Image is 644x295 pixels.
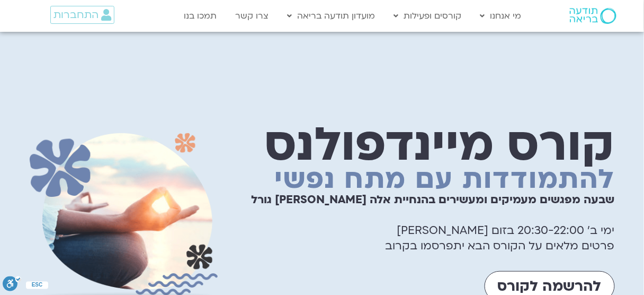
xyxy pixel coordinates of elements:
a: תמכו בנו [179,6,222,26]
a: התחברות [50,6,114,24]
a: מי אנחנו [475,6,527,26]
h1: להתמודדות עם מתח נפשי [228,167,615,192]
a: קורסים ופעילות [389,6,467,26]
a: מועדון תודעה בריאה [282,6,381,26]
a: צרו קשר [230,6,274,26]
h1: ימי ב׳ 20:30-22:00 בזום [PERSON_NAME] פרטים מלאים על הקורס הבא יתפרסמו בקרוב [228,192,615,254]
span: להרשמה לקורס [498,278,602,294]
h1: קורס מיינדפולנס [228,136,615,154]
b: שבעה מפגשים מעמיקים ומעשירים בהנחיית אלה [PERSON_NAME] גורל [252,192,615,207]
img: תודעה בריאה [570,8,616,24]
span: התחברות [53,9,99,21]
